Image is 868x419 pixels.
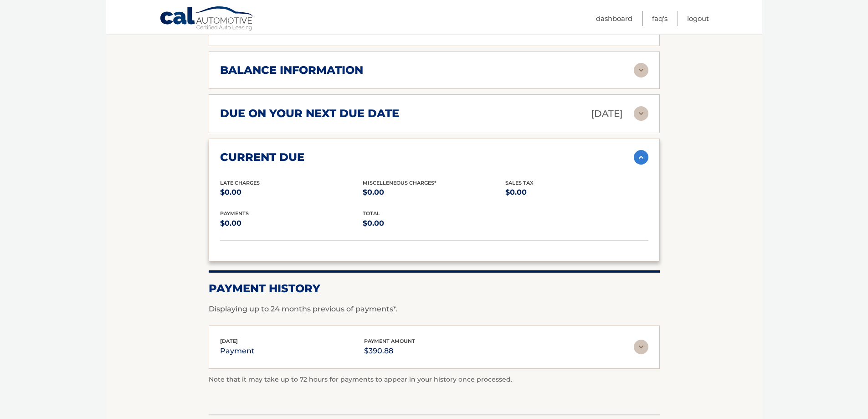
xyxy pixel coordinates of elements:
[220,150,304,164] h2: current due
[364,345,415,357] p: $390.88
[505,180,534,186] span: Sales Tax
[363,180,437,186] span: Miscelleneous Charges*
[220,217,363,230] p: $0.00
[363,186,505,199] p: $0.00
[634,106,648,121] img: accordion-rest.svg
[363,217,505,230] p: $0.00
[159,6,255,32] a: Cal Automotive
[220,107,399,120] h2: due on your next due date
[634,340,648,354] img: accordion-rest.svg
[209,304,660,315] p: Displaying up to 24 months previous of payments*.
[220,338,238,344] span: [DATE]
[591,106,623,122] p: [DATE]
[209,374,660,385] p: Note that it may take up to 72 hours for payments to appear in your history once processed.
[634,150,648,165] img: accordion-active.svg
[596,11,632,26] a: Dashboard
[209,282,660,295] h2: Payment History
[634,63,648,78] img: accordion-rest.svg
[220,63,363,77] h2: balance information
[363,210,380,217] span: total
[220,186,363,199] p: $0.00
[220,345,255,357] p: payment
[652,11,668,26] a: FAQ's
[505,186,648,199] p: $0.00
[364,338,415,344] span: payment amount
[687,11,709,26] a: Logout
[220,210,249,217] span: payments
[220,180,260,186] span: Late Charges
